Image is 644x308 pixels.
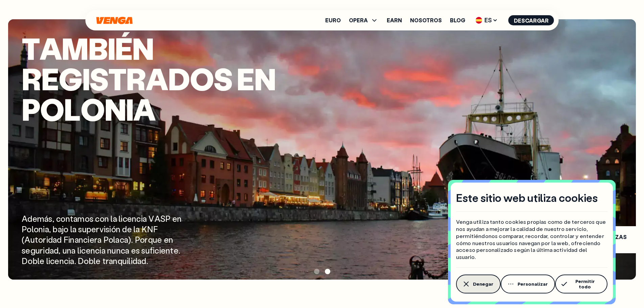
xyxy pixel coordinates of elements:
[109,256,113,266] span: a
[141,245,145,256] span: s
[157,234,162,245] span: e
[105,224,109,234] span: s
[50,245,54,256] span: a
[142,224,147,234] span: K
[95,213,99,224] span: c
[146,63,168,94] span: a
[136,224,140,234] span: a
[115,33,132,63] span: é
[102,256,106,266] span: t
[68,234,70,245] span: i
[119,213,121,224] span: l
[54,256,59,266] span: e
[30,245,35,256] span: g
[112,245,116,256] span: u
[22,224,27,234] span: P
[476,17,482,24] img: flag-es
[190,63,214,94] span: o
[349,18,368,23] span: OPERA
[136,213,141,224] span: c
[99,224,104,234] span: v
[387,18,402,23] a: Earn
[62,224,64,234] span: j
[43,234,46,245] span: r
[121,213,122,224] span: i
[137,256,141,266] span: a
[97,234,101,245] span: a
[8,19,636,280] img: poland
[44,213,48,224] span: á
[40,94,64,124] span: o
[34,224,39,234] span: o
[109,224,111,234] span: i
[131,256,133,266] span: i
[555,275,607,293] button: Permitir todo
[349,16,379,24] span: OPERA
[127,213,132,224] span: e
[501,275,555,293] button: Personalizar
[96,17,134,24] svg: Inicio
[83,234,88,245] span: c
[164,234,169,245] span: e
[450,18,465,23] a: Blog
[141,256,146,266] span: d
[160,213,165,224] span: S
[22,63,41,94] span: r
[104,94,126,124] span: n
[115,234,119,245] span: a
[43,245,45,256] span: i
[85,213,90,224] span: o
[71,245,75,256] span: a
[49,224,51,234] span: ,
[111,224,116,234] span: ó
[94,256,96,266] span: l
[28,256,32,266] span: o
[52,213,54,224] span: ,
[53,224,57,234] span: b
[172,213,177,224] span: e
[48,256,50,266] span: i
[22,234,24,245] span: (
[78,256,84,266] span: D
[106,256,109,266] span: r
[325,18,341,23] a: Euro
[79,234,83,245] span: n
[64,256,68,266] span: c
[91,245,95,256] span: n
[456,218,607,261] p: Venga utiliza tanto cookies propias como de terceros que nos ayudan a mejorar la calidad de nuest...
[133,94,155,124] span: a
[64,234,68,245] span: F
[126,63,146,94] span: r
[170,245,173,256] span: t
[118,256,122,266] span: q
[22,33,40,63] span: T
[124,234,128,245] span: a
[54,245,58,256] span: d
[88,33,108,63] span: b
[40,33,62,63] span: a
[127,224,132,234] span: e
[40,256,44,266] span: e
[94,234,97,245] span: r
[67,245,71,256] span: n
[254,63,276,94] span: n
[116,245,121,256] span: n
[148,234,153,245] span: q
[456,191,598,205] h4: Este sitio web utiliza cookies
[70,234,74,245] span: n
[45,224,49,234] span: a
[153,224,158,234] span: F
[90,213,93,224] span: s
[168,63,190,94] span: d
[82,224,87,234] span: u
[410,18,442,23] a: Nosotros
[48,213,52,224] span: s
[48,234,53,245] span: d
[153,234,157,245] span: u
[90,63,108,94] span: s
[70,224,72,234] span: l
[58,245,61,256] span: ,
[132,213,136,224] span: n
[99,245,101,256] span: i
[41,63,58,94] span: e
